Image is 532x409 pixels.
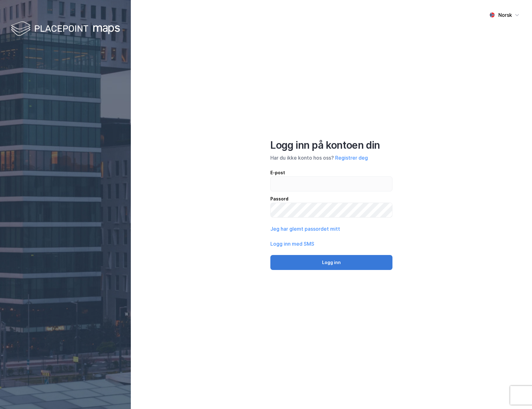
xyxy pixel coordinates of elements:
div: Logg inn på kontoen din [270,139,392,152]
button: Logg inn [270,255,392,270]
button: Logg inn med SMS [270,240,314,248]
div: Kontrollprogram for chat [501,379,532,409]
div: Har du ikke konto hos oss? [270,154,392,161]
img: logo-white.f07954bde2210d2a523dddb988cd2aa7.svg [11,20,120,38]
button: Registrer deg [335,154,368,161]
div: E-post [270,169,392,176]
button: Jeg har glemt passordet mitt [270,225,340,233]
div: Norsk [498,11,512,19]
div: Passord [270,195,392,203]
iframe: Chat Widget [501,379,532,409]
